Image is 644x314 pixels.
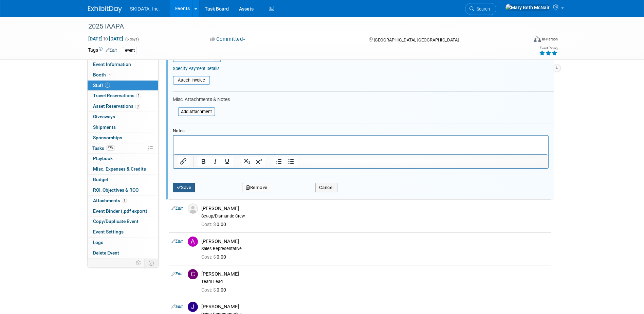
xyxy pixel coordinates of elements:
a: Misc. Expenses & Credits [88,164,158,174]
div: Team Lead [201,279,549,284]
a: Copy/Duplicate Event [88,216,158,227]
span: Tasks [92,145,115,151]
div: [PERSON_NAME] [201,238,549,245]
span: Cost: $ [201,222,217,227]
a: Edit [106,48,117,53]
div: Notes [173,128,549,134]
a: Sponsorships [88,133,158,143]
img: A.jpg [188,237,198,247]
span: 9 [135,104,140,109]
td: Tags [88,47,117,54]
button: Cancel [315,183,337,192]
span: 0.00 [201,222,229,227]
button: Save [173,183,195,192]
span: (5 days) [125,37,139,41]
a: Asset Reservations9 [88,101,158,111]
span: Asset Reservations [93,103,140,109]
div: Set-up/Dismantle Crew [201,213,549,219]
span: Misc. Expenses & Credits [93,166,146,172]
a: Edit [171,272,183,276]
span: 0.00 [201,287,229,293]
span: ROI, Objectives & ROO [93,187,139,193]
span: Delete Event [93,250,119,256]
span: Sponsorships [93,135,122,140]
span: 8 [105,83,110,88]
span: Event Binder (.pdf export) [93,208,147,214]
span: Logs [93,240,103,245]
button: Remove [242,183,271,192]
a: Travel Reservations1 [88,91,158,101]
div: [PERSON_NAME] [201,205,549,212]
button: Subscript [241,157,253,166]
button: Insert/edit link [178,157,189,166]
a: Shipments [88,122,158,133]
img: ExhibitDay [88,6,122,13]
iframe: Rich Text Area [173,136,548,154]
a: Tasks67% [88,143,158,154]
button: Numbered list [273,157,285,166]
i: Booth reservation complete [109,73,112,76]
button: Bold [198,157,209,166]
span: Event Settings [93,229,124,234]
a: Logs [88,238,158,248]
span: Shipments [93,124,116,130]
div: Misc. Attachments & Notes [173,97,554,103]
img: Associate-Profile-5.png [188,204,198,214]
a: Search [465,3,496,15]
button: Bullet list [285,157,297,166]
img: J.jpg [188,302,198,312]
a: Specify Payment Details [173,66,220,71]
button: Committed [208,36,248,43]
span: Playbook [93,156,113,161]
img: Format-Inperson.png [534,36,541,42]
span: [DATE] [DATE] [88,36,124,42]
a: Event Settings [88,227,158,237]
span: Cost: $ [201,287,217,293]
td: Toggle Event Tabs [144,259,158,267]
span: Staff [93,83,110,88]
button: Superscript [253,157,265,166]
span: Giveaways [93,114,115,119]
span: Cost: $ [201,254,217,260]
img: C.jpg [188,269,198,279]
a: Budget [88,175,158,185]
span: Budget [93,177,108,182]
span: Attachments [93,198,127,203]
button: Underline [221,157,233,166]
a: Delete Event [88,248,158,258]
div: In-Person [542,37,558,42]
a: Staff8 [88,81,158,91]
button: Italic [209,157,221,166]
a: Edit [171,206,183,211]
span: to [103,36,109,41]
div: Event Format [488,35,558,46]
span: [GEOGRAPHIC_DATA], [GEOGRAPHIC_DATA] [374,37,459,42]
a: Event Information [88,59,158,70]
span: Copy/Duplicate Event [93,219,139,224]
img: Mary Beth McNair [505,4,550,11]
a: Attachments1 [88,196,158,206]
span: Search [474,6,490,12]
span: SKIDATA, Inc. [130,6,160,12]
div: Sales Representative [201,246,549,251]
span: Booth [93,72,114,77]
div: [PERSON_NAME] [201,271,549,277]
a: Event Binder (.pdf export) [88,206,158,216]
span: Travel Reservations [93,93,141,98]
span: 1 [136,93,141,98]
span: 1 [122,198,127,203]
div: 2025 IAAPA [86,20,518,33]
span: 67% [106,145,115,151]
a: Playbook [88,154,158,164]
a: ROI, Objectives & ROO [88,185,158,195]
a: Booth [88,70,158,80]
span: Event Information [93,62,131,67]
div: event [123,47,137,54]
a: Edit [171,239,183,244]
div: [PERSON_NAME] [201,303,549,310]
td: Personalize Event Tab Strip [133,259,145,267]
a: Edit [171,304,183,309]
span: 0.00 [201,254,229,260]
div: Event Rating [539,47,557,50]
